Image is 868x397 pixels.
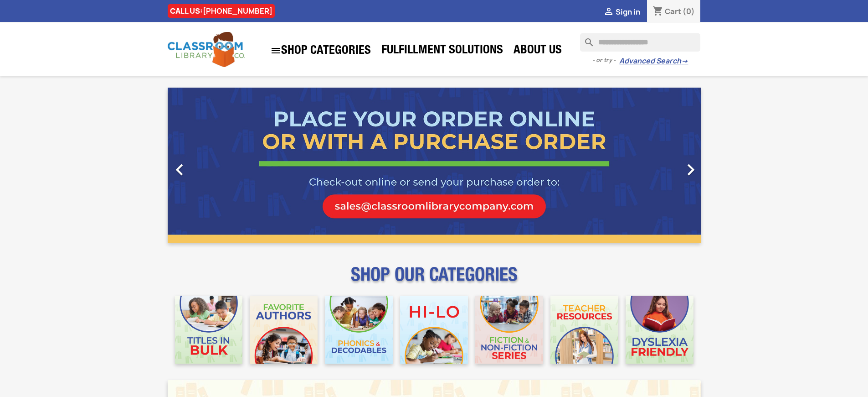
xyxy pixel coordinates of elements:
i:  [679,158,702,181]
input: Search [580,33,700,52]
a: [PHONE_NUMBER] [203,6,272,16]
span: Sign in [616,7,640,17]
img: Classroom Library Company [168,32,245,67]
img: CLC_Bulk_Mobile.jpg [175,296,243,364]
i:  [270,45,281,56]
div: CALL US: [168,4,275,18]
a: Next [621,88,701,243]
a: About Us [509,42,566,60]
p: SHOP OUR CATEGORIES [168,272,701,288]
img: CLC_Favorite_Authors_Mobile.jpg [250,296,318,364]
img: CLC_Fiction_Nonfiction_Mobile.jpg [475,296,543,364]
img: CLC_Teacher_Resources_Mobile.jpg [550,296,618,364]
img: CLC_Dyslexia_Mobile.jpg [626,296,693,364]
i: search [580,33,591,44]
span: - or try - [592,56,619,65]
ul: Carousel container [168,88,701,243]
i: shopping_cart [652,6,663,17]
span: → [681,57,688,66]
a: SHOP CATEGORIES [266,41,375,61]
img: CLC_HiLo_Mobile.jpg [400,296,468,364]
a: Advanced Search→ [619,57,688,66]
span: Cart [665,6,681,16]
img: CLC_Phonics_And_Decodables_Mobile.jpg [325,296,393,364]
a: Fulfillment Solutions [377,42,508,60]
span: (0) [683,6,695,16]
i:  [168,158,191,181]
a:  Sign in [603,7,640,17]
a: Previous [168,88,248,243]
i:  [603,7,614,18]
